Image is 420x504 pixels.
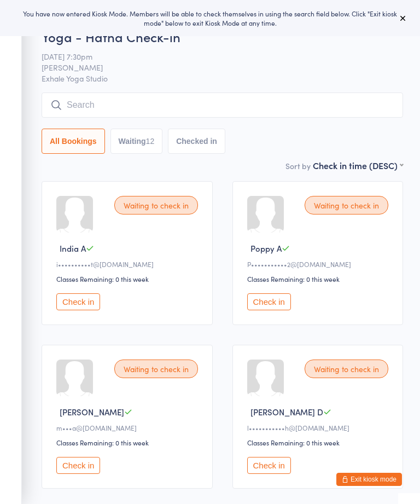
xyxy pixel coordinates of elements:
[56,423,201,432] div: m•••a@[DOMAIN_NAME]
[114,196,198,215] div: Waiting to check in
[305,360,388,378] div: Waiting to check in
[56,457,100,474] button: Check in
[42,73,403,84] span: Exhale Yoga Studio
[250,406,323,418] span: [PERSON_NAME] D
[42,27,403,45] h2: Yoga - Hatha Check-in
[42,129,105,154] button: All Bookings
[313,159,403,171] div: Check in time (DESC)
[247,259,392,269] div: P•••••••••••2@[DOMAIN_NAME]
[56,293,100,310] button: Check in
[114,360,198,378] div: Waiting to check in
[247,438,392,447] div: Classes Remaining: 0 this week
[56,259,201,269] div: i••••••••••t@[DOMAIN_NAME]
[60,406,124,418] span: [PERSON_NAME]
[168,129,225,154] button: Checked in
[56,274,201,283] div: Classes Remaining: 0 this week
[17,9,402,27] div: You have now entered Kiosk Mode. Members will be able to check themselves in using the search fie...
[146,137,155,146] div: 12
[305,196,388,215] div: Waiting to check in
[336,473,402,486] button: Exit kiosk mode
[250,242,282,254] span: Poppy A
[285,160,311,171] label: Sort by
[247,274,392,283] div: Classes Remaining: 0 this week
[247,293,291,310] button: Check in
[247,423,392,432] div: l•••••••••••h@[DOMAIN_NAME]
[42,92,403,118] input: Search
[56,438,201,447] div: Classes Remaining: 0 this week
[42,62,386,73] span: [PERSON_NAME]
[42,51,386,62] span: [DATE] 7:30pm
[247,457,291,474] button: Check in
[110,129,163,154] button: Waiting12
[60,242,86,254] span: India A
